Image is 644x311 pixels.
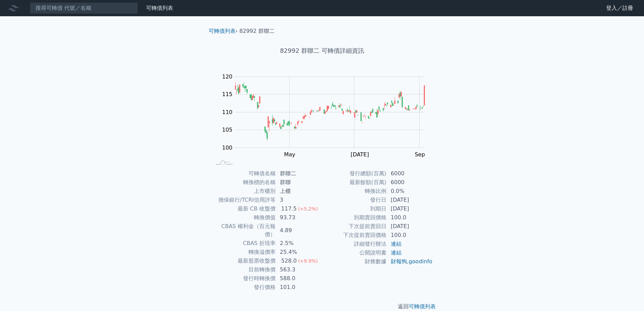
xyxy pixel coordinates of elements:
td: 轉換標的名稱 [211,178,276,187]
a: 可轉債列表 [209,28,236,34]
td: 轉換比例 [322,187,387,196]
a: 可轉債列表 [409,303,436,310]
div: 117.5 [280,205,298,213]
td: 到期賣回價格 [322,213,387,222]
div: 528.0 [280,257,298,265]
td: 563.3 [276,265,322,274]
a: 財報狗 [391,258,407,265]
td: 最新股票收盤價 [211,257,276,265]
a: 可轉債列表 [146,5,173,11]
g: Chart [219,73,435,158]
td: 93.73 [276,213,322,222]
td: 0.0% [387,187,433,196]
td: 最新 CB 收盤價 [211,204,276,213]
input: 搜尋可轉債 代號／名稱 [30,2,138,14]
p: 返回 [203,303,441,311]
li: 82992 群聯二 [239,27,275,35]
tspan: [DATE] [351,151,369,158]
td: [DATE] [387,222,433,231]
td: 目前轉換價 [211,265,276,274]
td: 群聯二 [276,169,322,178]
td: CBAS 折現率 [211,239,276,248]
span: (+9.9%) [298,258,318,264]
td: 發行總額(百萬) [322,169,387,178]
a: 登入／註冊 [601,3,639,14]
tspan: 105 [222,127,233,133]
td: [DATE] [387,204,433,213]
td: 發行日 [322,196,387,204]
td: 100.0 [387,231,433,240]
tspan: 110 [222,109,233,115]
td: 588.0 [276,274,322,283]
td: 6000 [387,178,433,187]
tspan: 120 [222,73,233,80]
h1: 82992 群聯二 可轉債詳細資訊 [203,46,441,55]
tspan: Sep [415,151,425,158]
td: 6000 [387,169,433,178]
td: 群聯 [276,178,322,187]
td: 4.89 [276,222,322,239]
td: 101.0 [276,283,322,292]
td: 上市櫃別 [211,187,276,196]
td: 發行時轉換價 [211,274,276,283]
td: 100.0 [387,213,433,222]
td: 下次提前賣回價格 [322,231,387,240]
li: › [209,27,238,35]
td: 到期日 [322,204,387,213]
a: 連結 [391,249,402,256]
td: CBAS 權利金（百元報價） [211,222,276,239]
td: 轉換價值 [211,213,276,222]
td: 2.5% [276,239,322,248]
td: 下次提前賣回日 [322,222,387,231]
a: goodinfo [409,258,432,265]
td: 最新餘額(百萬) [322,178,387,187]
td: 發行價格 [211,283,276,292]
span: (+5.2%) [298,206,318,212]
td: 3 [276,196,322,204]
td: 上櫃 [276,187,322,196]
tspan: 115 [222,91,233,97]
td: 可轉債名稱 [211,169,276,178]
td: [DATE] [387,196,433,204]
td: 詳細發行辦法 [322,240,387,248]
td: 擔保銀行/TCRI信用評等 [211,196,276,204]
tspan: 100 [222,145,233,151]
td: , [387,257,433,266]
a: 連結 [391,241,402,247]
td: 轉換溢價率 [211,248,276,257]
td: 財務數據 [322,257,387,266]
tspan: May [284,151,295,158]
td: 25.4% [276,248,322,257]
td: 公開說明書 [322,248,387,257]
